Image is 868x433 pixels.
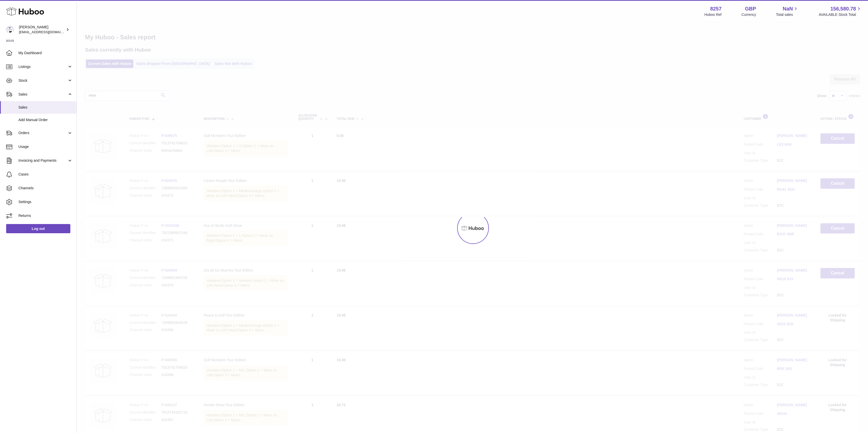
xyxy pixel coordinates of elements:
[18,200,73,204] span: Settings
[783,5,793,12] span: NaN
[6,26,14,33] img: don@skinsgolf.com
[710,5,722,12] strong: 8257
[19,30,75,34] span: [EMAIL_ADDRESS][DOMAIN_NAME]
[18,213,73,218] span: Returns
[18,92,67,97] span: Sales
[18,186,73,191] span: Channels
[776,12,799,17] span: Total sales
[18,131,67,135] span: Orders
[819,5,862,17] a: 156,580.78 AVAILABLE Stock Total
[18,118,73,122] span: Add Manual Order
[819,12,862,17] span: AVAILABLE Stock Total
[18,144,73,149] span: Usage
[745,5,756,12] strong: GBP
[18,78,67,83] span: Stock
[18,172,73,177] span: Cases
[18,64,67,69] span: Listings
[6,224,70,233] a: Log out
[830,5,856,12] span: 156,580.78
[18,105,73,110] span: Sales
[776,5,799,17] a: NaN Total sales
[18,158,67,163] span: Invoicing and Payments
[705,12,722,17] div: Huboo Ref
[742,12,756,17] div: Currency
[19,25,65,34] div: [PERSON_NAME]
[18,51,73,55] span: My Dashboard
